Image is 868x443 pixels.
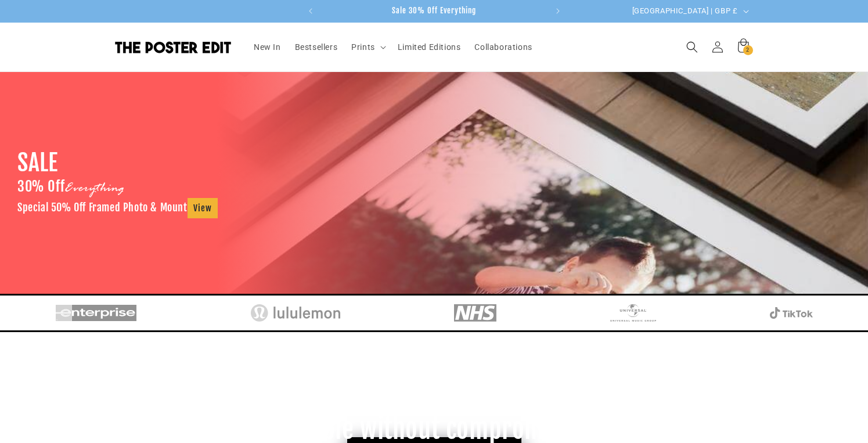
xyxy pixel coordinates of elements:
span: Everything [64,180,124,197]
a: Bestsellers [288,35,345,59]
summary: Prints [344,35,391,59]
h3: Special 50% Off Framed Photo & Mount [17,198,218,218]
span: Collaborations [474,42,532,52]
span: [GEOGRAPHIC_DATA] | GBP £ [632,5,738,17]
span: 2 [746,45,750,55]
a: View [188,198,218,218]
a: Limited Editions [391,35,468,59]
span: Limited Editions [398,42,461,52]
h2: 30% Off [17,178,124,198]
a: The Poster Edit [110,37,235,57]
img: The Poster Edit [115,41,231,53]
summary: Search [679,34,705,60]
a: New In [247,35,288,59]
h1: SALE [17,147,57,178]
a: Collaborations [467,35,539,59]
span: New In [254,42,281,52]
span: Bestsellers [295,42,338,52]
span: Prints [351,42,375,52]
span: Sale 30% Off Everything [392,6,476,15]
